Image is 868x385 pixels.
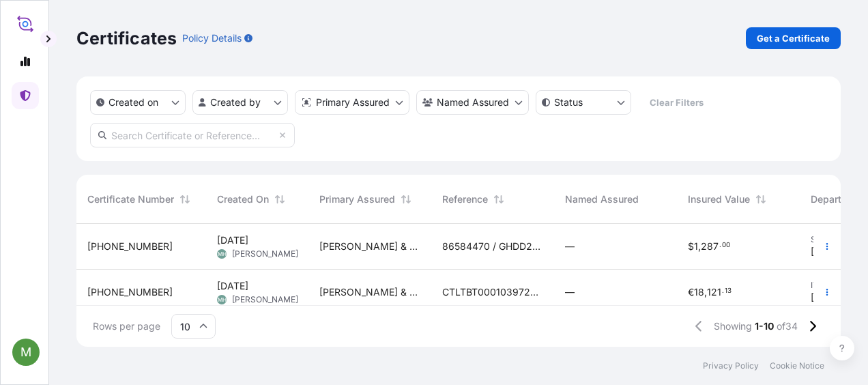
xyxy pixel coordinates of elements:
span: [DATE] [811,291,842,304]
span: Showing [714,319,752,333]
span: , [704,287,707,297]
span: 86584470 / GHDD20250908008 [442,240,543,253]
button: Sort [491,191,507,208]
p: Status [554,96,583,109]
span: 13 [725,289,732,294]
span: Rows per page [93,319,160,333]
button: Sort [272,191,288,208]
span: Created On [217,192,269,206]
p: Certificates [76,27,177,49]
button: Clear Filters [638,91,714,113]
p: Policy Details [182,31,242,45]
span: of 34 [777,319,798,333]
span: 1 [694,242,698,251]
span: . [719,243,721,248]
p: Named Assured [437,96,509,109]
span: Primary Assured [319,192,395,206]
p: Primary Assured [316,96,390,109]
span: M [20,345,31,359]
span: Reference [442,192,488,206]
span: 00 [722,243,730,248]
a: Privacy Policy [703,360,759,371]
span: 1-10 [755,319,774,333]
span: — [565,285,575,299]
span: — [565,240,575,253]
button: cargoOwner Filter options [416,90,529,115]
span: MH [218,293,227,306]
span: Named Assured [565,192,639,206]
p: Created on [108,96,158,109]
button: createdBy Filter options [192,90,288,115]
span: [DATE] [217,279,248,293]
span: CTLTBT0001039725 / 86576223 [442,285,543,299]
span: Departure [811,192,856,206]
span: [PHONE_NUMBER] [87,240,173,253]
button: certificateStatus Filter options [536,90,631,115]
span: [PERSON_NAME] [232,294,298,305]
span: . [722,289,724,294]
span: MH [218,247,227,261]
button: Sort [177,191,193,208]
a: Cookie Notice [770,360,824,371]
button: createdOn Filter options [90,90,186,115]
input: Search Certificate or Reference... [90,123,295,147]
span: 287 [701,242,719,251]
p: Clear Filters [650,96,704,109]
span: Insured Value [688,192,750,206]
p: Get a Certificate [757,31,830,45]
span: € [688,287,694,297]
span: [PERSON_NAME] & [PERSON_NAME] Slovakia s.r.o. [319,285,420,299]
span: [PERSON_NAME] & [PERSON_NAME] Slovakia s.r.o. [319,240,420,253]
span: $ [688,242,694,251]
span: [DATE] [217,233,248,247]
span: 18 [694,287,704,297]
button: Sort [753,191,769,208]
span: [PHONE_NUMBER] [87,285,173,299]
span: 121 [707,287,721,297]
button: Sort [398,191,414,208]
span: , [698,242,701,251]
span: [DATE] [811,245,842,259]
button: distributor Filter options [295,90,409,115]
a: Get a Certificate [746,27,841,49]
span: Certificate Number [87,192,174,206]
p: Created by [210,96,261,109]
span: [PERSON_NAME] [232,248,298,259]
